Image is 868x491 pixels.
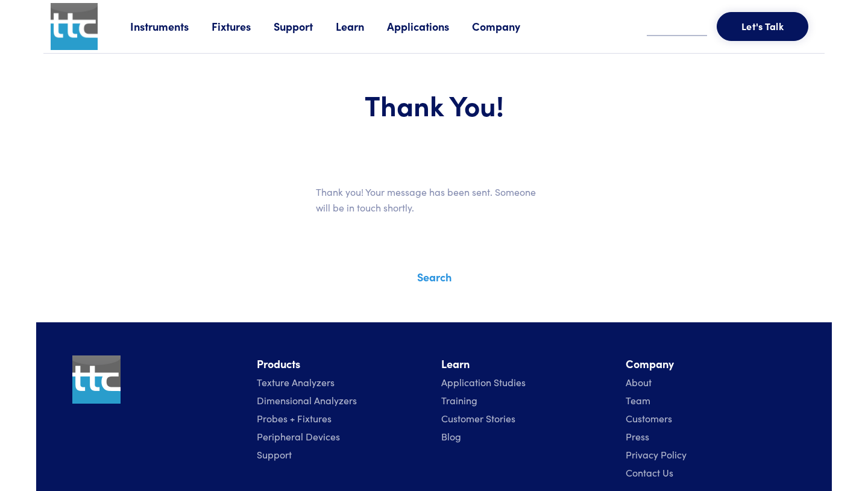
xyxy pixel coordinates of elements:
[717,12,808,41] button: Let's Talk
[626,355,796,373] li: Company
[441,430,461,443] a: Blog
[212,19,274,34] a: Fixtures
[336,19,387,34] a: Learn
[72,87,796,122] h1: Thank You!
[441,375,526,389] a: Application Studies
[626,430,649,443] a: Press
[441,411,515,425] a: Customer Stories
[626,448,687,461] a: Privacy Policy
[626,375,652,389] a: About
[257,448,292,461] a: Support
[257,430,340,443] a: Peripheral Devices
[257,393,357,407] a: Dimensional Analyzers
[72,355,121,404] img: ttc_logo_1x1_v1.0.png
[257,375,335,389] a: Texture Analyzers
[626,411,672,425] a: Customers
[257,355,427,373] li: Products
[417,269,451,284] a: Search
[274,19,336,34] a: Support
[441,355,611,373] li: Learn
[316,184,552,215] p: Thank you! Your message has been sent. Someone will be in touch shortly.
[257,411,332,425] a: Probes + Fixtures
[51,3,98,50] img: ttc_logo_1x1_v1.0.png
[130,19,212,34] a: Instruments
[387,19,472,34] a: Applications
[441,393,477,407] a: Training
[472,19,543,34] a: Company
[626,466,673,479] a: Contact Us
[626,393,650,407] a: Team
